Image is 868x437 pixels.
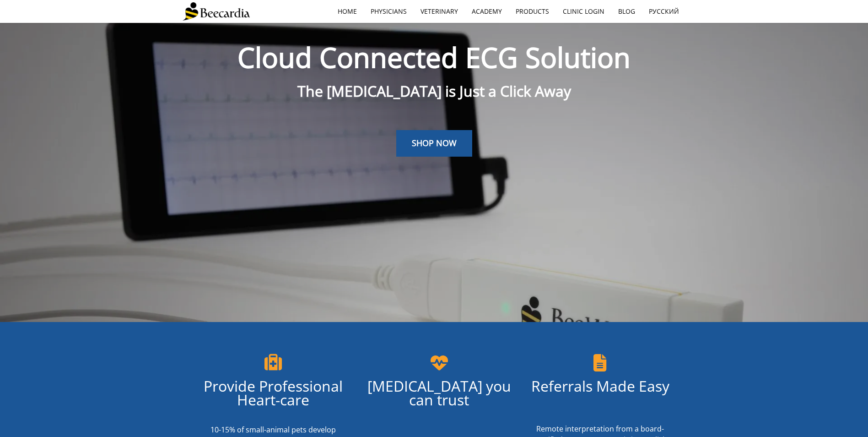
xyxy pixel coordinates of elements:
span: The [MEDICAL_DATA] is Just a Click Away [297,81,571,101]
a: Physicians [364,1,414,22]
span: Referrals Made Easy [531,376,669,396]
a: home [331,1,364,22]
a: Blog [611,1,642,22]
span: [MEDICAL_DATA] you can trust [367,376,511,410]
span: Provide Professional Heart-care [204,376,343,410]
a: Clinic Login [556,1,611,22]
a: Academy [465,1,509,22]
a: Products [509,1,556,22]
a: Veterinary [414,1,465,22]
span: SHOP NOW [412,137,457,148]
a: Русский [642,1,686,22]
a: SHOP NOW [396,130,472,157]
img: Beecardia [183,2,250,21]
span: Cloud Connected ECG Solution [237,38,631,76]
